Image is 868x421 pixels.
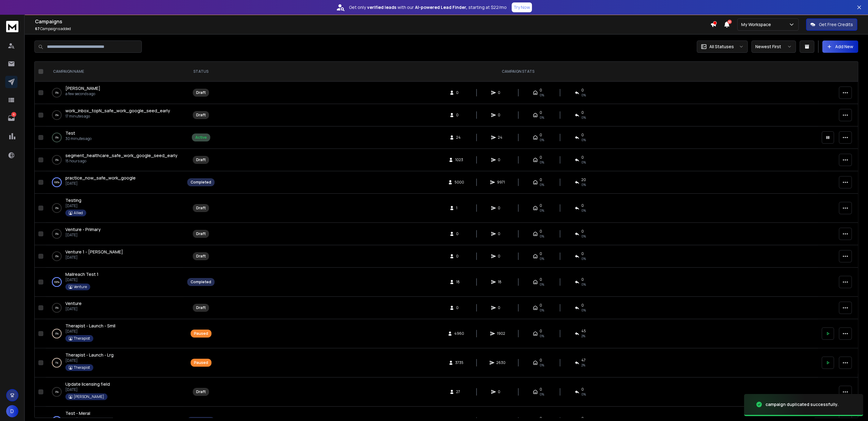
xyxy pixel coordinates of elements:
span: 0% [540,392,544,397]
span: 27 [456,389,462,394]
span: 0 [581,155,584,160]
th: STATUS [184,62,218,82]
span: 9971 [497,180,505,185]
span: 0% [540,256,544,261]
span: 0 [581,133,584,137]
div: Paused [194,331,208,336]
a: [PERSON_NAME] [65,85,100,91]
td: 0%segment_healthcare_safe_work_google_seed_early15 hours ago [46,149,184,171]
span: practice_now_safe_work_google [65,175,136,181]
span: 0 [456,90,462,95]
p: Try Now [513,4,530,10]
td: 1%Therapist - Launch - Lrg[DATE]Therapist [46,348,184,377]
span: 67 [35,26,40,31]
p: 17 minutes ago [65,114,170,119]
span: 0 [581,416,584,421]
span: Test [65,130,75,136]
td: 0%Venture - Primary[DATE] [46,223,184,245]
p: [PERSON_NAME] [74,394,104,399]
a: Therapist - Launch - Lrg [65,352,114,358]
p: 100 % [54,179,60,185]
span: 0 [581,203,584,208]
p: 0 % [55,157,59,163]
span: 0 [540,277,542,282]
span: 0 [581,387,584,392]
a: Venture - Primary [65,226,101,233]
button: Try Now [512,2,532,12]
div: Draft [196,231,206,236]
span: 0% [581,234,586,239]
span: 50 [727,20,732,24]
span: 0% [540,208,544,213]
a: Test [65,130,75,136]
span: 0 [498,113,504,118]
span: 0 [540,387,542,392]
p: [DATE] [65,233,101,238]
span: 0 [498,157,504,162]
span: Venture - Primary [65,226,101,232]
p: 0 % [55,90,59,96]
td: 0%Update licensing field[DATE][PERSON_NAME] [46,377,184,407]
span: 0% [581,208,586,213]
button: Add New [822,41,858,53]
p: [DATE] [65,329,115,334]
span: 0 [498,389,504,394]
td: 0%Venture[DATE] [46,297,184,319]
span: 0% [540,334,544,338]
span: Therapist - Launch - Smll [65,323,115,329]
h1: Campaigns [35,18,710,25]
a: 6 [5,112,17,124]
div: Draft [196,206,206,210]
span: 0 [540,416,542,421]
span: 0 [456,305,462,310]
span: 0 % [581,137,586,142]
a: Testing [65,197,81,203]
span: Venture [65,300,82,306]
p: Campaigns added [35,26,710,31]
span: 0 [498,231,504,236]
span: 4960 [454,331,464,336]
span: 0 [540,110,542,115]
div: Draft [196,113,206,118]
a: practice_now_safe_work_google [65,175,136,181]
div: Completed [191,180,211,185]
span: 3735 [455,360,463,365]
span: 0 [540,229,542,234]
a: Test - Meral [65,410,90,416]
p: 0 % [55,305,59,311]
p: 0 % [55,253,59,259]
p: My Workspace [741,21,773,28]
span: 0 [498,206,504,210]
span: work_inbox_topN_safe_work_google_seed_early [65,108,170,114]
span: 45 [581,329,586,334]
span: 20 [581,177,586,182]
span: 0% [540,137,544,142]
td: 0%[PERSON_NAME]a few seconds ago [46,82,184,104]
span: 0 [540,155,542,160]
span: 18 [456,280,462,284]
button: Get Free Credits [806,18,857,31]
td: 100%Mailreach Test 1[DATE]Venture [46,268,184,297]
span: Update licensing field [65,381,110,387]
a: Mailreach Test 1 [65,271,99,277]
span: 0 [498,305,504,310]
span: D [6,405,18,417]
p: Therapist [74,365,90,370]
td: 0%Test30 minutes ago [46,126,184,149]
span: 0 [498,254,504,259]
span: 0 [581,303,584,308]
span: 0 [540,88,542,93]
img: logo [6,21,18,32]
div: Draft [196,305,206,310]
span: 1902 [497,331,505,336]
p: 0 % [55,134,59,141]
p: 30 minutes ago [65,136,91,141]
a: segment_healthcare_safe_work_google_seed_early [65,153,177,159]
span: 0 [540,358,542,363]
span: 0 [540,251,542,256]
span: 0% [540,234,544,239]
a: Venture [65,300,82,307]
span: 0 [581,277,584,282]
